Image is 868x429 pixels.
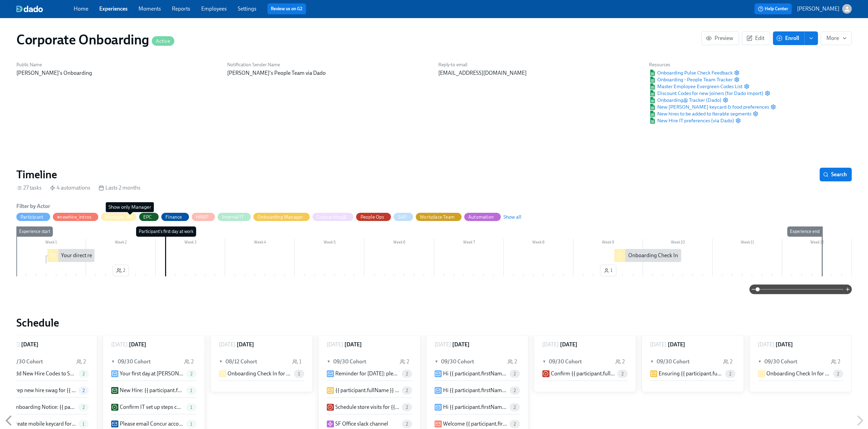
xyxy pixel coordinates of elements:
[820,168,852,181] button: Search
[16,184,42,192] div: 27 tasks
[797,4,852,14] button: [PERSON_NAME]
[773,31,804,45] button: Enroll
[222,214,244,220] div: Also show Internal IT
[201,5,227,12] a: Employees
[701,31,739,45] button: Preview
[649,70,656,76] img: Google Sheet
[443,370,507,377] p: Hi {{ participant.firstName }}, enjoy your new shoe & bag codes
[16,61,219,68] h6: Public Name
[748,35,764,42] span: Edit
[649,83,742,90] a: Google SheetMaster Employee Evergreen Codes List
[50,184,90,192] div: 4 automations
[105,214,124,220] div: Hide Manager
[649,110,751,117] a: Google SheetNew hires to be added to Iterable segments
[628,252,745,259] div: Onboarding Check In for {{ participant.fullName }}
[317,214,347,220] div: Also show Onboarding@
[111,358,116,365] span: ▼
[16,203,50,210] h6: Filter by Actor
[831,358,840,365] div: 2
[402,371,412,376] span: 2
[344,341,362,348] h6: [DATE]
[12,420,76,428] p: Create mobile keycard for {{ participant.fullName }} (starting {{ participant.startDate | MMM DD ...
[335,370,399,377] p: Reminder for [DATE]: please bring your I-9 docs
[764,358,797,365] h6: 09/30 Cohort
[435,341,451,348] p: [DATE]
[99,184,141,192] div: Lasts 2 months
[742,31,770,45] a: Edit
[118,358,151,365] h6: 09/30 Cohort
[12,403,76,411] p: Onboarding Notice: {{ participant.fullName }} – {{ participant.role }} ({{ participant.startDate ...
[335,387,399,394] p: {{ participant.fullName }} starts [DATE] 🚀
[184,358,194,365] div: 2
[16,226,53,237] div: Experience start
[53,213,98,221] button: #newhire_intros
[504,239,573,248] div: Week 8
[16,239,86,248] div: Week 1
[138,5,161,12] a: Moments
[649,90,763,97] a: Google SheetDiscount Codes for new joiners (for Dado import)
[16,5,43,12] img: dado
[821,31,852,45] button: More
[668,341,685,348] h6: [DATE]
[649,76,733,83] span: Onboarding - People Team Tracker
[510,371,520,376] span: 2
[152,39,174,44] span: Active
[402,388,412,393] span: 2
[253,213,310,221] button: Onboarding Manager
[441,358,474,365] h6: 09/30 Cohort
[758,358,763,365] span: ▼
[707,35,733,42] span: Preview
[78,371,89,376] span: 2
[833,371,843,376] span: 2
[120,403,183,411] p: Confirm IT set up steps completed
[615,358,625,365] div: 2
[782,239,852,248] div: Week 12
[443,387,507,394] p: Hi {{ participant.firstName }}, enjoy your annual $50 off codes.
[113,265,129,276] button: 2
[12,370,76,377] p: Add New Hire Codes to Spreadsheet for {{ participant.fullName }} ({{ participant.startDate | MM/D...
[649,97,721,103] a: Google SheetOnboarding@ Tracker (Dado)
[120,387,183,394] p: New Hire: {{ participant.fullName }} - {{ participant.role }} ({{ participant.startDate | MM/DD/Y...
[16,5,74,12] a: dado
[143,214,152,220] div: Also show EPC
[600,265,616,276] button: 1
[797,5,839,13] p: [PERSON_NAME]
[804,31,818,45] button: enroll
[402,421,412,427] span: 2
[464,213,501,221] button: Automation
[723,358,733,365] div: 2
[649,69,733,76] span: Onboarding Pulse Check Feedback
[400,358,409,365] div: 2
[438,69,641,77] p: [EMAIL_ADDRESS][DOMAIN_NAME]
[364,239,434,248] div: Week 6
[503,213,521,220] button: Show all
[327,341,343,348] p: [DATE]
[196,214,208,220] div: Also show HRBP
[120,420,183,428] p: Please email Concur account info to {{ participant.startDate | MMM Do }} new hires
[649,69,733,76] a: Google SheetOnboarding Pulse Check Feedback
[186,421,196,427] span: 1
[438,61,641,68] h6: Reply-to email
[238,5,256,12] a: Settings
[16,31,174,48] h1: Corporate Onboarding
[219,358,224,365] span: ▼
[172,5,190,12] a: Reports
[649,117,734,124] a: Google SheetNew Hire IT preferences (via Dado)
[139,213,159,221] button: EPC
[74,5,88,12] a: Home
[649,117,656,124] img: Google Sheet
[549,358,582,365] h6: 09/30 Cohort
[614,249,681,262] div: Onboarding Check In for {{ participant.fullName }}
[78,405,89,410] span: 2
[649,90,656,96] img: Google Sheet
[560,341,577,348] h6: [DATE]
[542,341,559,348] p: [DATE]
[468,214,494,220] div: Also show Automation
[617,371,628,376] span: 2
[61,252,194,259] div: Your direct report {{ participant.fullName }}'s onboarding
[16,69,219,77] p: [PERSON_NAME]'s Onboarding
[227,61,430,68] h6: Notification Sender Name
[99,5,128,12] a: Experiences
[507,358,517,365] div: 2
